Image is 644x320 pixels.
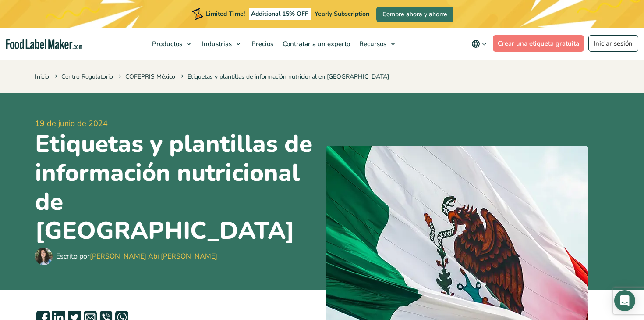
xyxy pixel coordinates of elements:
[35,118,318,129] span: 19 de junio de 2024
[56,251,217,262] div: Escrito por
[247,28,276,60] a: Precios
[149,40,183,48] span: Productos
[249,40,274,48] span: Precios
[125,72,175,81] a: COFEPRIS México
[493,35,584,52] a: Crear una etiqueta gratuita
[205,10,245,18] span: Limited Time!
[588,35,638,52] a: Iniciar sesión
[280,40,351,48] span: Contratar a un experto
[614,290,635,311] div: Open Intercom Messenger
[35,248,53,265] img: Maria Abi Hanna - Etiquetadora de alimentos
[355,28,400,60] a: Recursos
[357,40,387,48] span: Recursos
[376,7,453,22] a: Compre ahora y ahorre
[148,28,195,60] a: Productos
[198,28,245,60] a: Industrias
[249,8,311,20] span: Additional 15% OFF
[35,129,318,245] h1: Etiquetas y plantillas de información nutricional de [GEOGRAPHIC_DATA]
[90,252,217,261] a: [PERSON_NAME] Abi [PERSON_NAME]
[35,72,49,81] a: Inicio
[199,40,233,48] span: Industrias
[179,72,389,81] span: Etiquetas y plantillas de información nutricional en [GEOGRAPHIC_DATA]
[61,72,113,81] a: Centro Regulatorio
[278,28,353,60] a: Contratar a un experto
[315,10,369,18] span: Yearly Subscription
